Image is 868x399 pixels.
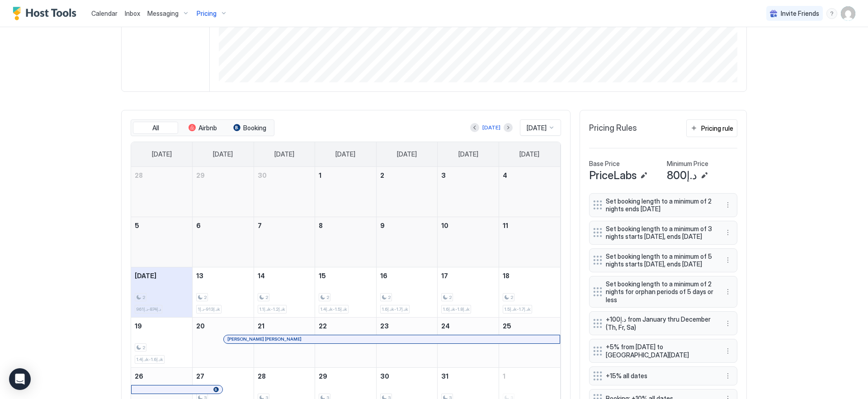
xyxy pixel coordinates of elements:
span: د.إ1.6k-د.إ1.8k [443,306,470,312]
span: 28 [258,372,266,380]
a: October 21, 2025 [254,318,315,334]
td: October 6, 2025 [193,217,254,267]
a: October 25, 2025 [499,318,560,334]
a: October 12, 2025 [131,267,192,284]
span: Messaging [147,9,179,18]
div: +5% from [DATE] to [GEOGRAPHIC_DATA][DATE] menu [589,339,737,363]
td: October 19, 2025 [131,317,193,367]
span: 26 [135,372,143,380]
a: Sunday [143,142,181,166]
a: Host Tools Logo [13,7,80,20]
a: October 10, 2025 [438,217,499,234]
span: د.إ1.5k-د.إ1.7k [504,306,531,312]
button: Booking [227,122,272,134]
button: Edit [699,170,710,181]
span: 2 [142,294,145,300]
div: Set booking length to a minimum of 2 nights ends [DATE] menu [589,193,737,217]
span: [DATE] [519,150,539,158]
a: Wednesday [326,142,364,166]
a: Calendar [91,9,118,18]
td: October 20, 2025 [193,317,254,367]
span: د.إ1.4k-د.إ1.6k [136,356,163,362]
a: October 23, 2025 [377,318,438,334]
span: Pricing Rules [589,123,637,133]
div: Set booking length to a minimum of 2 nights for orphan periods of 5 days or less menu [589,276,737,308]
div: Set booking length to a minimum of 5 nights starts [DATE], ends [DATE] menu [589,248,737,272]
td: September 29, 2025 [193,167,254,217]
td: October 3, 2025 [438,167,499,217]
span: PriceLabs [589,169,637,182]
a: Thursday [388,142,426,166]
span: Set booking length to a minimum of 5 nights starts [DATE], ends [DATE] [606,252,713,268]
td: October 5, 2025 [131,217,193,267]
a: October 14, 2025 [254,267,315,284]
span: +15% all dates [606,372,713,380]
a: October 29, 2025 [315,368,376,385]
span: 2 [449,294,452,300]
td: October 8, 2025 [315,217,377,267]
span: 29 [196,171,205,179]
a: October 31, 2025 [438,368,499,385]
span: 19 [135,322,142,330]
span: 25 [503,322,511,330]
div: menu [722,227,733,238]
span: 9 [380,222,385,229]
span: Pricing [197,9,217,18]
span: 20 [196,322,205,330]
span: [PERSON_NAME] [PERSON_NAME] [227,336,302,342]
td: October 12, 2025 [131,267,193,317]
span: 17 [441,272,448,280]
span: 22 [319,322,327,330]
td: October 9, 2025 [376,217,438,267]
span: 2 [388,294,391,300]
button: All [133,122,178,134]
div: menu [722,199,733,210]
div: +15% all dates menu [589,366,737,385]
span: 30 [380,372,389,380]
td: October 24, 2025 [438,317,499,367]
a: October 19, 2025 [131,318,192,334]
div: Open Intercom Messenger [9,368,31,390]
a: September 28, 2025 [131,167,192,184]
button: Airbnb [180,122,225,134]
a: October 17, 2025 [438,267,499,284]
span: 15 [319,272,326,280]
span: د.إ874-د.إ961 [136,306,161,312]
td: September 28, 2025 [131,167,193,217]
span: 2 [265,294,268,300]
span: Airbnb [198,124,217,132]
td: September 30, 2025 [254,167,315,217]
span: 18 [503,272,509,280]
div: +د.إ100 from January thru December (Th, Fr, Sa) menu [589,311,737,335]
button: [DATE] [481,122,502,133]
button: More options [722,318,733,329]
a: October 5, 2025 [131,217,192,234]
a: September 30, 2025 [254,167,315,184]
span: Base Price [589,160,620,168]
div: User profile [841,6,855,21]
span: 2 [204,294,207,300]
span: Minimum Price [667,160,708,168]
button: More options [722,199,733,210]
a: October 26, 2025 [131,368,192,385]
span: 13 [196,272,203,280]
span: 21 [258,322,264,330]
span: [DATE] [458,150,478,158]
span: 7 [258,222,262,229]
span: 2 [510,294,513,300]
span: 4 [503,171,507,179]
span: 2 [380,171,384,179]
a: October 11, 2025 [499,217,560,234]
span: 24 [441,322,450,330]
td: October 23, 2025 [376,317,438,367]
td: October 7, 2025 [254,217,315,267]
button: Previous month [470,123,479,132]
span: [DATE] [527,124,547,132]
a: October 30, 2025 [377,368,438,385]
span: [DATE] [152,150,172,158]
span: 8 [319,222,323,229]
span: 2 [326,294,329,300]
span: 1 [503,372,505,380]
span: 3 [441,171,446,179]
